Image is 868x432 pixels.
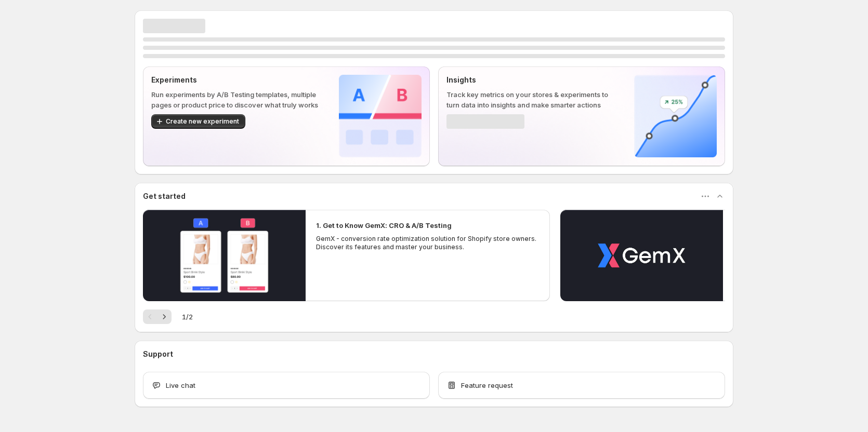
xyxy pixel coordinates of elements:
[143,210,306,301] button: Play video
[157,309,172,324] button: Next
[461,380,513,390] span: Feature request
[143,191,186,201] h3: Get started
[182,312,193,322] span: 1 / 2
[316,220,452,231] h2: 1. Get to Know GemX: CRO & A/B Testing
[166,117,239,126] span: Create new experiment
[560,210,723,301] button: Play video
[151,75,322,85] p: Experiments
[446,75,617,85] p: Insights
[339,75,422,157] img: Experiments
[446,89,617,110] p: Track key metrics on your stores & experiments to turn data into insights and make smarter actions
[143,309,172,324] nav: Pagination
[151,89,322,110] p: Run experiments by A/B Testing templates, multiple pages or product price to discover what truly ...
[166,380,195,390] span: Live chat
[151,114,245,129] button: Create new experiment
[316,235,540,251] p: GemX - conversion rate optimization solution for Shopify store owners. Discover its features and ...
[634,75,717,157] img: Insights
[143,349,173,359] h3: Support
